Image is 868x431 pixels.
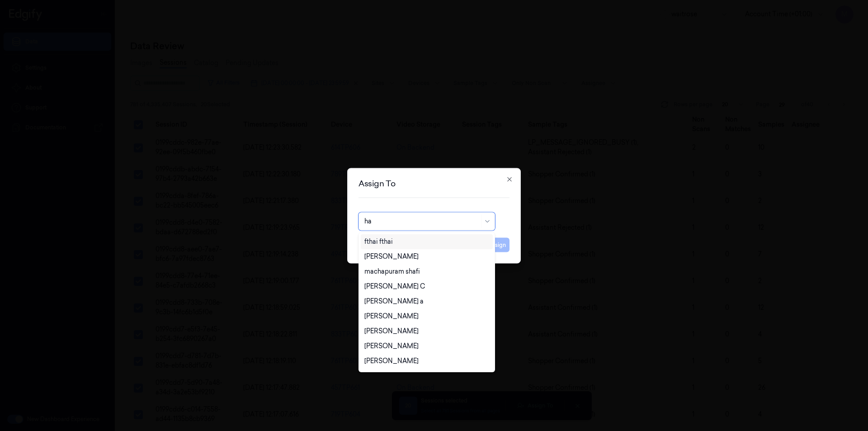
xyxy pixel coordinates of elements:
div: machapuram shafi [364,267,420,276]
h2: Assign To [359,179,509,187]
div: [PERSON_NAME] [364,252,419,261]
div: [PERSON_NAME] [364,356,419,366]
div: [PERSON_NAME] [364,327,419,336]
div: [PERSON_NAME] [364,312,419,321]
div: [PERSON_NAME] a [364,297,424,306]
div: [PERSON_NAME] C [364,282,425,291]
div: [PERSON_NAME] [364,341,419,351]
div: fthai fthai [364,237,393,246]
